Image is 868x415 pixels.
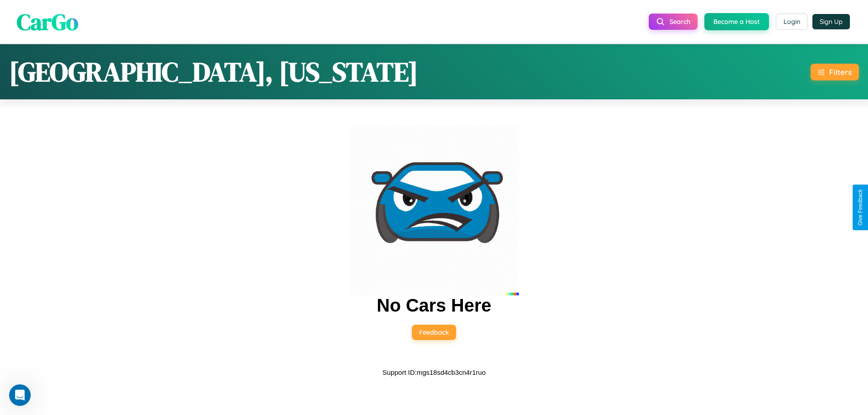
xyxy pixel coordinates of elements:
span: CarGo [17,6,78,37]
button: Login [776,14,808,30]
h2: No Cars Here [377,295,491,316]
iframe: Intercom live chat [9,384,31,406]
button: Become a Host [704,13,769,30]
h1: [GEOGRAPHIC_DATA], [US_STATE] [9,53,418,90]
span: Search [670,18,690,26]
button: Filters [811,64,859,80]
img: car [349,126,519,295]
p: Support ID: mgs18sd4cb3cn4r1ruo [382,366,486,378]
button: Feedback [412,325,456,340]
div: Filters [829,67,852,77]
button: Sign Up [812,14,850,29]
button: Search [649,14,698,30]
div: Give Feedback [857,189,863,226]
